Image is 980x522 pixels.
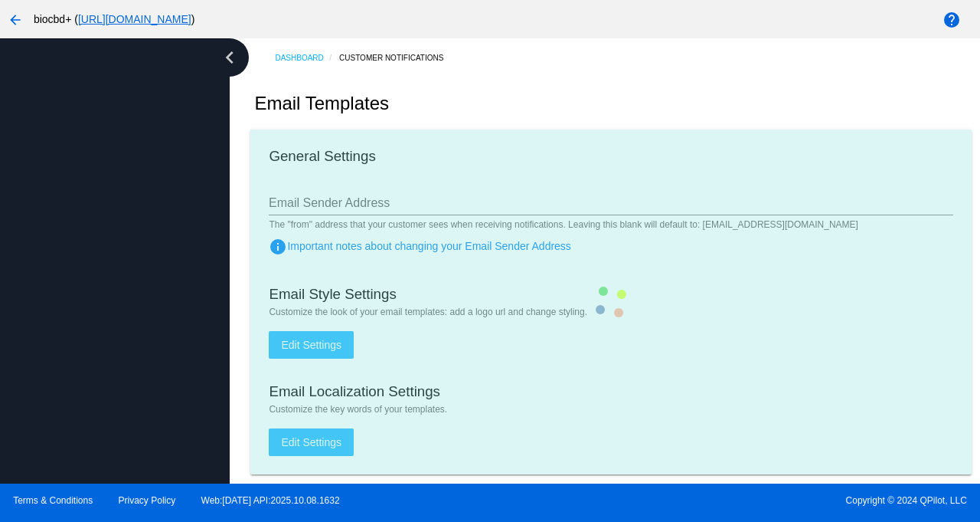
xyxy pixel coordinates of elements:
[942,11,961,29] mat-icon: help
[6,11,24,29] mat-icon: arrow_back
[275,46,339,70] a: Dashboard
[503,495,967,506] span: Copyright © 2024 QPilot, LLC
[34,13,194,25] span: biocbd+ ( )
[78,13,191,25] a: [URL][DOMAIN_NAME]
[217,45,242,70] i: chevron_left
[119,495,176,506] a: Privacy Policy
[339,46,457,70] a: Customer Notifications
[201,495,340,506] a: Web:[DATE] API:2025.10.08.1632
[13,495,93,506] a: Terms & Conditions
[254,93,389,114] h2: Email Templates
